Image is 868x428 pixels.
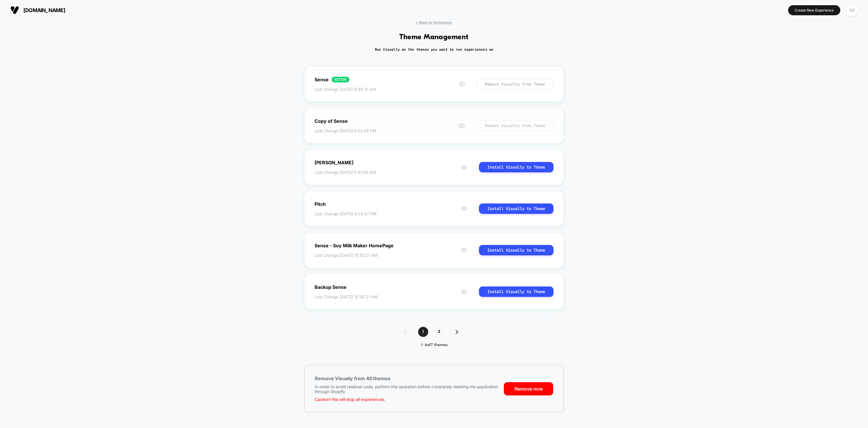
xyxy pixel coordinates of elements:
[479,203,553,214] button: Install Visually to Theme
[315,376,390,381] span: Remove Visually from All themes
[398,343,470,348] div: 1 - 6 of 7 themes
[10,6,19,14] img: Visually logo
[456,330,458,334] img: pagination forward
[479,162,553,172] button: Install Visually to Theme
[477,79,553,89] button: Remove Visually from Theme
[315,170,376,175] span: Last Change [DATE] 5:41:06 AM
[332,77,349,82] div: ACTIVE
[9,5,67,15] button: [DOMAIN_NAME]
[315,211,377,216] span: Last Change [DATE] 4:28:27 PM
[416,20,452,24] span: < Back to Homepage
[315,243,394,248] div: Sense - Soy Milk Maker HomePage
[315,77,329,82] div: Sense
[315,253,414,258] span: Last Change [DATE] 10:50:21 AM
[315,87,376,92] span: Last Change [DATE] 9:48:21 AM
[315,201,326,207] div: Pitch
[434,327,444,337] span: 2
[315,384,498,394] span: In order to avoid residual code, perform this operation before completely deleting the applicatio...
[315,397,385,402] div: Caution! this will stop all experiences.
[315,118,348,124] div: Copy of Sense
[846,5,858,16] div: ER
[477,120,553,131] button: Remove Visually from Theme
[479,245,553,255] button: Install Visually to Theme
[23,7,65,13] span: [DOMAIN_NAME]
[845,4,859,16] button: ER
[504,382,553,395] button: Remove now
[315,160,353,165] div: [PERSON_NAME]
[375,47,493,52] h2: Run Visually on the themes you want to run experiences on
[418,327,428,337] span: 1
[479,286,553,297] button: Install Visually to Theme
[315,128,376,133] span: Last Change [DATE] 5:32:35 PM
[315,294,378,299] span: Last Change [DATE] 10:50:21 AM
[399,33,469,42] h1: Theme Management
[788,5,840,15] button: Create New Experience
[315,284,347,290] div: Backup Sense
